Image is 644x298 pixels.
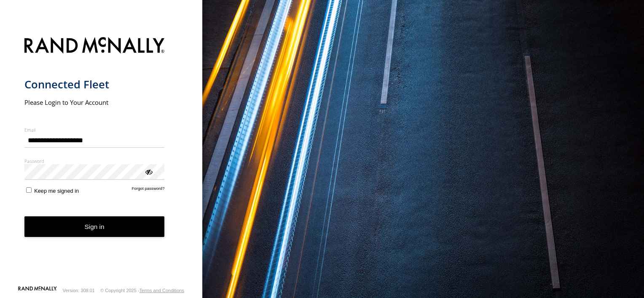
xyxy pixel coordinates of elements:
[34,188,79,194] span: Keep me signed in
[63,288,95,293] div: Version: 308.01
[24,35,165,57] img: Rand McNally
[24,158,165,164] label: Password
[100,288,184,293] div: © Copyright 2025 -
[26,187,32,193] input: Keep me signed in
[18,286,57,295] a: Visit our Website
[132,186,165,194] a: Forgot password?
[140,288,184,293] a: Terms and Conditions
[24,98,165,106] h2: Please Login to Your Account
[24,127,165,133] label: Email
[144,167,153,176] div: ViewPassword
[24,216,165,237] button: Sign in
[24,77,165,91] h1: Connected Fleet
[24,32,178,285] form: main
